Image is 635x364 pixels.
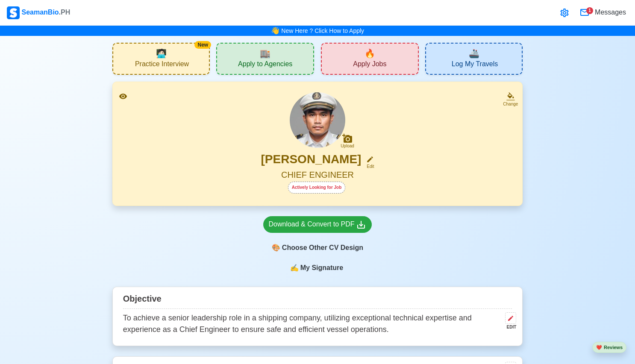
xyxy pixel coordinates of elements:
[7,6,70,19] div: SeamanBio
[123,170,512,182] h5: CHIEF ENGINEER
[341,144,354,149] div: Upload
[263,216,372,233] a: Download & Convert to PDF
[503,101,518,107] div: Change
[586,7,593,14] div: 1
[123,312,502,335] p: To achieve a senior leadership role in a shipping company, utilizing exceptional technical expert...
[272,243,280,253] span: paint
[194,41,211,49] div: New
[596,345,602,350] span: heart
[281,27,364,34] a: New Here ? Click How to Apply
[592,342,626,353] button: heartReviews
[156,47,167,60] span: interview
[299,263,345,273] span: My Signature
[502,324,516,330] div: EDIT
[290,263,299,273] span: sign
[593,7,626,18] span: Messages
[469,47,479,60] span: travel
[261,152,362,170] h3: [PERSON_NAME]
[123,291,512,309] div: Objective
[263,240,372,256] div: Choose Other CV Design
[269,219,367,230] div: Download & Convert to PDF
[353,60,386,70] span: Apply Jobs
[260,47,270,60] span: agencies
[269,24,282,37] span: bell
[452,60,498,70] span: Log My Travels
[288,182,346,194] div: Actively Looking for Job
[7,6,20,19] img: Logo
[59,9,71,16] span: .PH
[365,47,375,60] span: new
[135,60,189,70] span: Practice Interview
[238,60,292,70] span: Apply to Agencies
[363,163,374,170] div: Edit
